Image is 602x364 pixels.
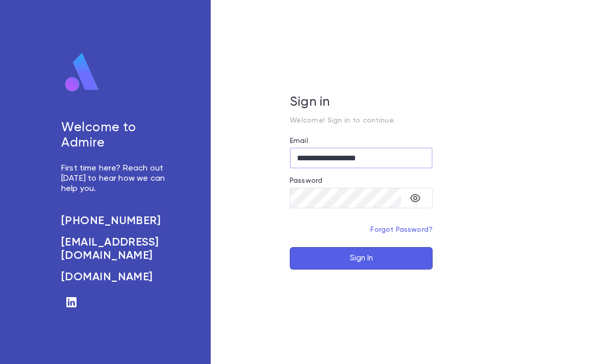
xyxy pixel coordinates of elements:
h5: Sign in [290,95,433,110]
a: [DOMAIN_NAME] [61,271,170,284]
p: First time here? Reach out [DATE] to hear how we can help you. [61,163,170,194]
label: Email [290,137,308,145]
a: Forgot Password? [370,226,433,233]
h5: Welcome to Admire [61,120,170,151]
p: Welcome! Sign in to continue. [290,116,433,125]
label: Password [290,177,322,185]
button: toggle password visibility [405,188,425,208]
img: logo [61,52,103,93]
a: [EMAIL_ADDRESS][DOMAIN_NAME] [61,236,170,262]
a: [PHONE_NUMBER] [61,214,170,228]
button: Sign In [290,247,433,270]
